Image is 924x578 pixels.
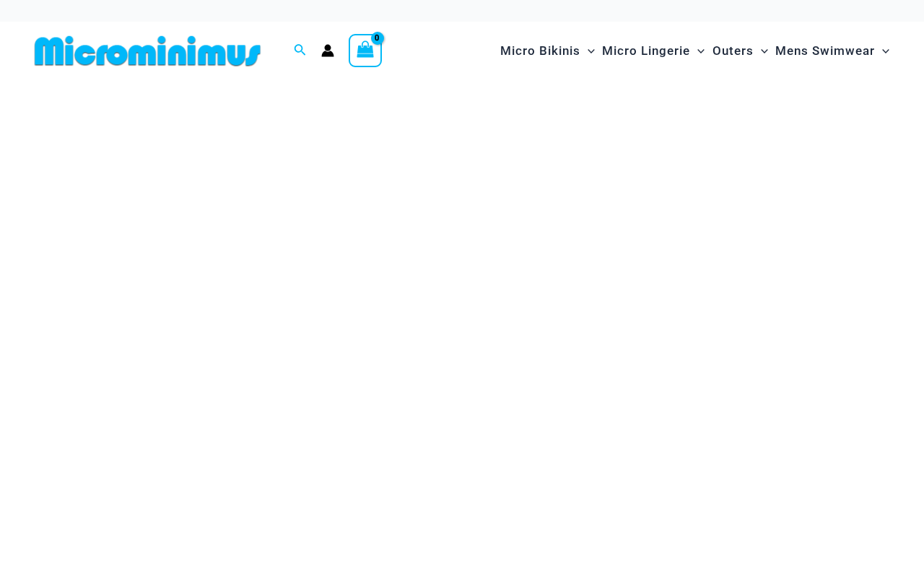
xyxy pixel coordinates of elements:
[754,33,768,69] span: Menu Toggle
[709,29,772,73] a: OutersMenu ToggleMenu Toggle
[712,33,754,69] span: Outers
[690,33,705,69] span: Menu Toggle
[29,35,266,67] img: MM SHOP LOGO FLAT
[321,44,334,57] a: Account icon link
[500,33,580,69] span: Micro Bikinis
[875,33,889,69] span: Menu Toggle
[602,33,690,69] span: Micro Lingerie
[775,33,875,69] span: Mens Swimwear
[772,29,893,73] a: Mens SwimwearMenu ToggleMenu Toggle
[580,33,595,69] span: Menu Toggle
[497,29,598,73] a: Micro BikinisMenu ToggleMenu Toggle
[494,27,895,75] nav: Site Navigation
[349,34,382,67] a: View Shopping Cart, empty
[294,42,307,60] a: Search icon link
[598,29,708,73] a: Micro LingerieMenu ToggleMenu Toggle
